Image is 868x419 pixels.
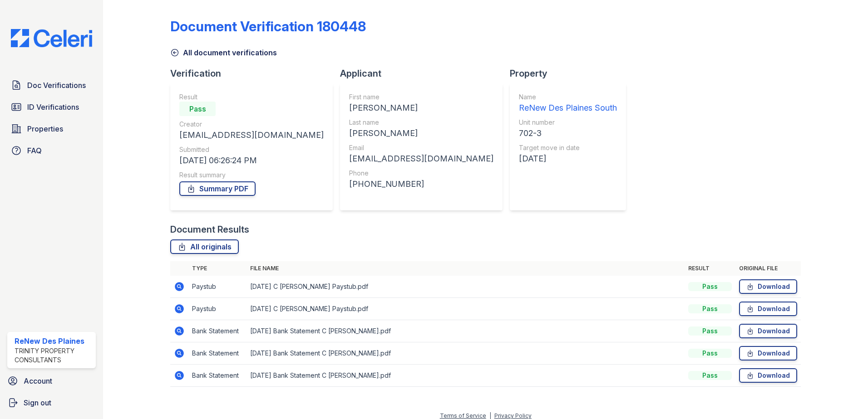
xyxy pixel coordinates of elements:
a: ID Verifications [7,98,96,116]
a: Download [739,279,797,294]
td: Paystub [188,276,247,298]
div: [PHONE_NUMBER] [349,178,493,190]
div: Trinity Property Consultants [15,346,92,365]
div: Pass [688,349,732,358]
div: [DATE] 06:26:24 PM [179,154,324,167]
div: Document Verification 180448 [170,18,366,34]
div: Property [510,67,633,80]
a: Terms of Service [440,412,486,419]
div: Last name [349,118,493,127]
a: Download [739,346,797,361]
div: Pass [688,304,732,313]
div: Result summary [179,171,324,180]
div: ReNew Des Plaines South [519,102,617,114]
div: [EMAIL_ADDRESS][DOMAIN_NAME] [179,129,324,141]
span: Properties [27,123,63,134]
a: Download [739,368,797,383]
div: | [489,412,491,419]
div: [DATE] [519,152,617,165]
td: [DATE] C [PERSON_NAME] Paystub.pdf [247,298,685,320]
div: Document Results [170,223,249,236]
a: Account [4,372,99,390]
a: All document verifications [170,47,277,58]
a: Download [739,302,797,316]
td: [DATE] Bank Statement C [PERSON_NAME].pdf [247,342,685,365]
div: Pass [688,326,732,336]
div: Phone [349,169,493,178]
td: Paystub [188,298,247,320]
div: Creator [179,120,324,129]
a: Privacy Policy [494,412,532,419]
a: All originals [170,239,239,254]
a: Download [739,324,797,338]
div: Email [349,143,493,152]
td: Bank Statement [188,320,247,342]
div: Result [179,93,324,102]
div: Unit number [519,118,617,127]
div: Target move in date [519,143,617,152]
th: Type [188,261,247,276]
div: Name [519,93,617,102]
div: Verification [170,67,340,80]
th: File name [247,261,685,276]
span: Account [24,375,52,386]
td: Bank Statement [188,365,247,387]
span: Sign out [24,397,51,408]
a: Name ReNew Des Plaines South [519,93,617,114]
span: Doc Verifications [27,80,86,91]
a: FAQ [7,141,96,160]
div: [PERSON_NAME] [349,127,493,140]
a: Summary PDF [179,181,256,196]
img: CE_Logo_Blue-a8612792a0a2168367f1c8372b55b34899dd931a85d93a1a3d3e32e68fde9ad4.png [4,29,99,47]
td: [DATE] Bank Statement C [PERSON_NAME].pdf [247,320,685,342]
th: Result [685,261,735,276]
div: First name [349,93,493,102]
div: 702-3 [519,127,617,140]
span: ID Verifications [27,102,79,112]
a: Sign out [4,394,99,412]
div: [PERSON_NAME] [349,102,493,114]
a: Properties [7,120,96,138]
div: Applicant [340,67,510,80]
div: ReNew Des Plaines [15,336,92,346]
div: [EMAIL_ADDRESS][DOMAIN_NAME] [349,152,493,165]
td: [DATE] Bank Statement C [PERSON_NAME].pdf [247,365,685,387]
div: Pass [688,371,732,380]
td: [DATE] C [PERSON_NAME] Paystub.pdf [247,276,685,298]
td: Bank Statement [188,342,247,365]
div: Pass [179,102,216,116]
span: FAQ [27,145,42,156]
div: Pass [688,282,732,291]
a: Doc Verifications [7,76,96,94]
th: Original file [735,261,801,276]
div: Submitted [179,145,324,154]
